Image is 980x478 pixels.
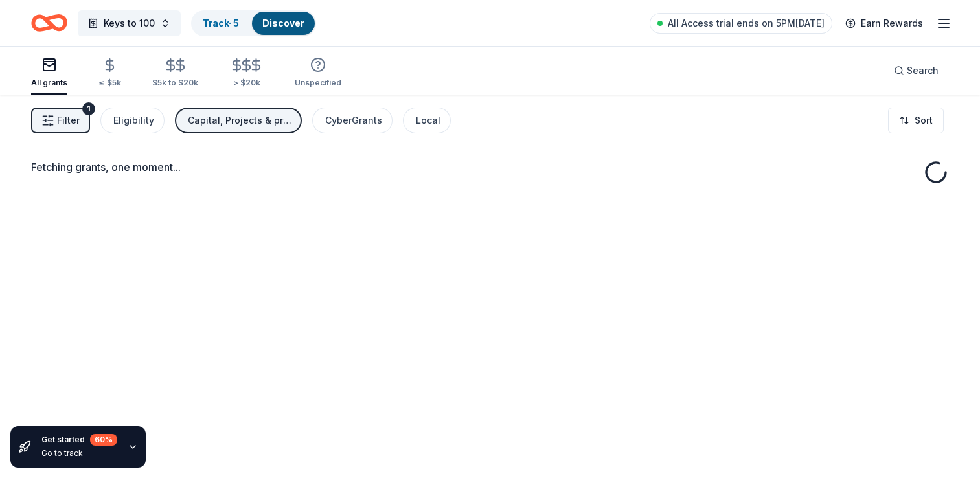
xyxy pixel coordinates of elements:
button: ≤ $5k [98,52,121,95]
a: All Access trial ends on 5PM[DATE] [650,13,832,34]
div: Eligibility [113,113,154,128]
span: Keys to 100 [104,16,155,31]
button: Local [403,108,451,133]
div: Capital, Projects & programming, General operations, Other [188,113,291,128]
span: Search [907,63,939,78]
div: CyberGrants [325,113,382,128]
button: $5k to $20k [152,52,198,95]
div: All grants [31,78,67,88]
span: Sort [915,113,933,128]
div: Get started [41,434,117,446]
div: $5k to $20k [152,78,198,88]
button: Filter1 [31,108,90,133]
div: Unspecified [295,78,341,88]
button: CyberGrants [312,108,393,133]
div: Local [416,113,440,128]
button: Search [883,58,949,84]
button: Sort [888,108,944,133]
button: Keys to 100 [78,10,181,36]
div: ≤ $5k [98,78,121,88]
div: > $20k [229,78,264,88]
a: Track· 5 [203,17,239,28]
a: Earn Rewards [838,12,931,35]
span: Filter [57,113,80,128]
a: Home [31,8,67,38]
button: Unspecified [295,52,341,95]
span: All Access trial ends on 5PM[DATE] [668,16,825,31]
button: Capital, Projects & programming, General operations, Other [175,108,302,133]
div: Go to track [41,448,117,459]
a: Discover [262,17,304,28]
div: 1 [82,102,95,115]
button: > $20k [229,52,264,95]
button: All grants [31,52,67,95]
button: Track· 5Discover [191,10,316,36]
div: Fetching grants, one moment... [31,159,949,175]
div: 60 % [90,434,117,446]
button: Eligibility [100,108,165,133]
